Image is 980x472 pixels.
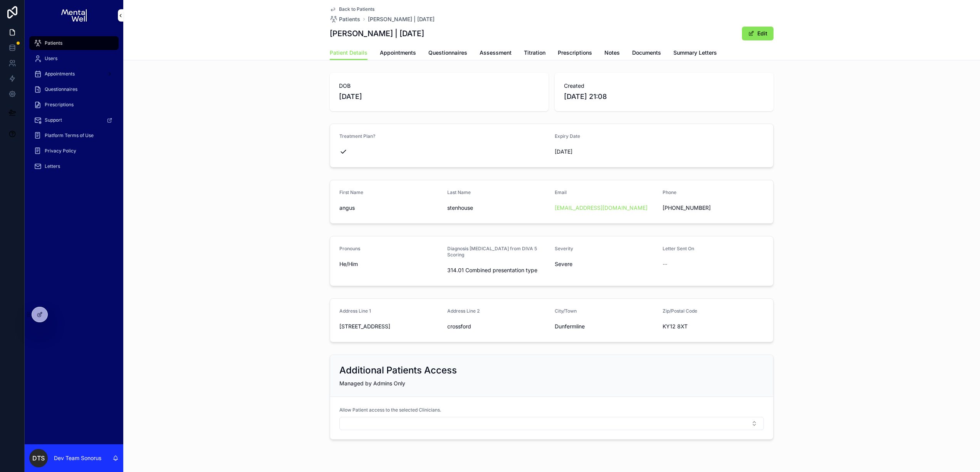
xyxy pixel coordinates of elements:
a: Platform Terms of Use [29,129,119,142]
a: Patients [330,15,360,23]
span: -- [663,260,667,268]
span: DOB [339,82,539,90]
span: Questionnaires [45,86,77,92]
a: [EMAIL_ADDRESS][DOMAIN_NAME] [555,204,648,212]
a: Support [29,113,119,127]
span: Pronouns [339,246,360,251]
span: Prescriptions [558,49,592,57]
div: scrollable content [25,31,123,183]
span: crossford [447,323,549,330]
span: Back to Patients [339,6,374,12]
a: Back to Patients [330,6,374,12]
a: Patients [29,36,119,50]
span: DTS [32,454,45,463]
span: 314.01 Combined presentation type [447,266,549,274]
span: Patients [45,40,62,46]
span: Address Line 2 [447,308,480,314]
span: Documents [632,49,661,57]
span: Support [45,117,62,123]
span: Letter Sent On [663,246,694,251]
a: Summary Letters [673,46,717,61]
span: [DATE] [555,148,656,156]
span: Zip/Postal Code [663,308,697,314]
a: Letters [29,159,119,173]
h1: [PERSON_NAME] | [DATE] [330,28,424,39]
a: Documents [632,46,661,61]
h2: Additional Patients Access [339,364,457,377]
span: KY12 8XT [663,323,764,330]
span: City/Town [555,308,577,314]
span: Managed by Admins Only [339,380,405,387]
a: Questionnaires [428,46,467,61]
img: App logo [61,9,86,22]
span: [PHONE_NUMBER] [663,204,764,212]
span: Notes [604,49,620,57]
span: [STREET_ADDRESS] [339,323,441,330]
span: Summary Letters [673,49,717,57]
a: Notes [604,46,620,61]
span: Patient Details [330,49,367,57]
span: Address Line 1 [339,308,371,314]
a: Assessment [480,46,512,61]
span: Users [45,55,57,62]
button: Select Button [339,417,764,430]
span: [DATE] [339,91,539,102]
span: Last Name [447,189,471,195]
a: Prescriptions [29,98,119,112]
span: Privacy Policy [45,148,76,154]
a: Prescriptions [558,46,592,61]
span: Questionnaires [428,49,467,57]
span: Prescriptions [45,102,74,108]
span: Phone [663,189,676,195]
span: Titration [524,49,545,57]
a: Appointments [29,67,119,81]
span: stenhouse [447,204,549,212]
a: Titration [524,46,545,61]
span: [DATE] 21:08 [564,91,764,102]
span: Expiry Date [555,133,580,139]
a: Appointments [380,46,416,61]
a: Users [29,52,119,65]
a: Privacy Policy [29,144,119,158]
button: Edit [742,27,774,40]
a: Questionnaires [29,82,119,96]
span: angus [339,204,441,212]
span: Created [564,82,764,90]
span: Severe [555,260,656,268]
span: Appointments [380,49,416,57]
span: Letters [45,163,60,169]
span: Allow Patient access to the selected Clinicians. [339,407,441,413]
span: Appointments [45,71,75,77]
span: Dunfermline [555,323,656,330]
a: [PERSON_NAME] | [DATE] [368,15,435,23]
span: Email [555,189,567,195]
span: Platform Terms of Use [45,132,94,139]
span: Patients [339,15,360,23]
span: Assessment [480,49,512,57]
span: Diagnosis [MEDICAL_DATA] from DIVA 5 Scoring [447,246,537,258]
a: Patient Details [330,46,367,60]
span: First Name [339,189,363,195]
span: Severity [555,246,573,251]
p: Dev Team Sonorus [54,454,101,462]
span: Treatment Plan? [339,133,375,139]
span: He/Him [339,260,441,268]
